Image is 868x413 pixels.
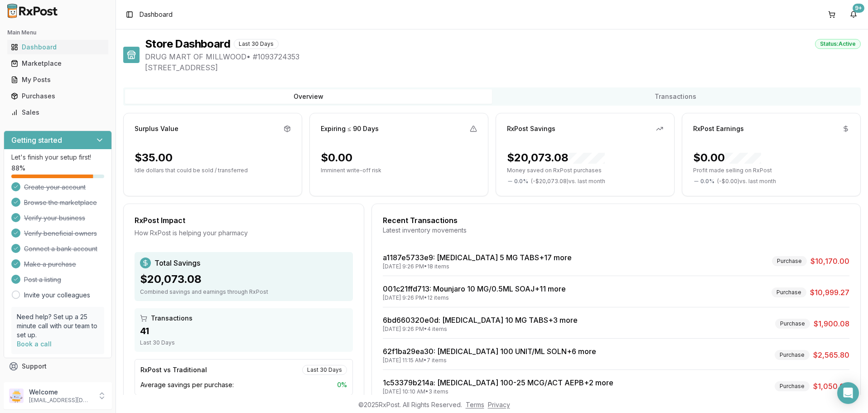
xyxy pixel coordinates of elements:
[7,88,108,104] a: Purchases
[814,318,849,329] span: $1,900.08
[321,151,352,165] div: $0.00
[302,365,347,375] div: Last 30 Days
[507,167,663,174] p: Money saved on RxPost purchases
[234,39,279,49] div: Last 30 Days
[383,388,613,395] div: [DATE] 10:10 AM • 3 items
[24,244,97,253] span: Connect a bank account
[135,228,353,238] div: How RxPost is helping your pharmacy
[29,397,92,404] p: [EMAIL_ADDRESS][DOMAIN_NAME]
[135,215,353,226] div: RxPost Impact
[514,178,528,185] span: 0.0 %
[11,92,105,101] div: Purchases
[383,347,596,356] a: 62f1ba29ea30: [MEDICAL_DATA] 100 UNIT/ML SOLN+6 more
[693,124,744,133] div: RxPost Earnings
[4,358,112,374] button: Support
[140,325,347,337] div: 41
[11,153,104,162] p: Let's finish your setup first!
[135,167,291,174] p: Idle dollars that could be sold / transferred
[383,215,849,226] div: Recent Transactions
[140,10,173,19] nav: breadcrumb
[140,339,347,346] div: Last 30 Days
[145,51,861,62] span: DRUG MART OF MILLWOOD • # 1093724353
[815,39,861,49] div: Status: Active
[4,374,112,391] button: Feedback
[383,316,578,325] a: 6bd660320e0d: [MEDICAL_DATA] 10 MG TABS+3 more
[24,291,90,300] a: Invite your colleagues
[4,105,112,120] button: Sales
[140,10,173,19] span: Dashboard
[140,272,347,287] div: $20,073.08
[853,4,864,13] div: 9+
[11,59,105,68] div: Marketplace
[151,314,193,323] span: Transactions
[4,56,112,71] button: Marketplace
[140,288,347,296] div: Combined savings and earnings through RxPost
[145,37,230,51] h1: Store Dashboard
[24,275,61,284] span: Post a listing
[693,151,761,165] div: $0.00
[693,167,849,174] p: Profit made selling on RxPost
[492,89,859,104] button: Transactions
[7,55,108,72] a: Marketplace
[775,319,810,329] div: Purchase
[7,72,108,88] a: My Posts
[383,253,572,262] a: a1187e5733e9: [MEDICAL_DATA] 5 MG TABS+17 more
[7,39,108,55] a: Dashboard
[11,75,105,84] div: My Posts
[772,256,807,266] div: Purchase
[810,287,849,298] span: $10,999.27
[24,229,97,238] span: Verify beneficial owners
[4,40,112,54] button: Dashboard
[7,29,108,36] h2: Main Menu
[145,62,861,73] span: [STREET_ADDRESS]
[4,4,62,18] img: RxPost Logo
[321,167,477,174] p: Imminent write-off risk
[22,378,53,387] span: Feedback
[24,260,76,269] span: Make a purchase
[17,340,52,348] a: Book a call
[813,350,849,360] span: $2,565.80
[488,401,510,408] a: Privacy
[383,357,596,364] div: [DATE] 11:15 AM • 7 items
[775,381,810,391] div: Purchase
[9,389,24,403] img: User avatar
[837,382,859,404] div: Open Intercom Messenger
[4,89,112,103] button: Purchases
[531,178,605,185] span: ( - $20,073.08 ) vs. last month
[24,214,85,223] span: Verify your business
[383,378,613,387] a: 1c53379b214a: [MEDICAL_DATA] 100-25 MCG/ACT AEPB+2 more
[772,287,806,297] div: Purchase
[29,388,92,397] p: Welcome
[383,326,578,333] div: [DATE] 9:26 PM • 4 items
[140,380,234,389] span: Average savings per purchase:
[507,124,555,133] div: RxPost Savings
[11,43,105,52] div: Dashboard
[135,124,178,133] div: Surplus Value
[11,135,62,146] h3: Getting started
[11,108,105,117] div: Sales
[140,365,207,374] div: RxPost vs Traditional
[321,124,379,133] div: Expiring ≤ 90 Days
[810,256,849,267] span: $10,170.00
[717,178,776,185] span: ( - $0.00 ) vs. last month
[846,7,861,22] button: 9+
[154,258,200,268] span: Total Savings
[813,381,849,392] span: $1,050.00
[383,294,566,301] div: [DATE] 9:26 PM • 12 items
[17,312,99,340] p: Need help? Set up a 25 minute call with our team to set up.
[383,226,849,235] div: Latest inventory movements
[125,89,492,104] button: Overview
[7,104,108,121] a: Sales
[466,401,484,408] a: Terms
[775,350,810,360] div: Purchase
[24,183,86,192] span: Create your account
[383,263,572,270] div: [DATE] 9:26 PM • 18 items
[700,178,714,185] span: 0.0 %
[24,198,97,207] span: Browse the marketplace
[11,164,25,173] span: 88 %
[135,151,173,165] div: $35.00
[507,151,605,165] div: $20,073.08
[383,284,566,293] a: 001c21ffd713: Mounjaro 10 MG/0.5ML SOAJ+11 more
[337,380,347,389] span: 0 %
[4,73,112,87] button: My Posts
